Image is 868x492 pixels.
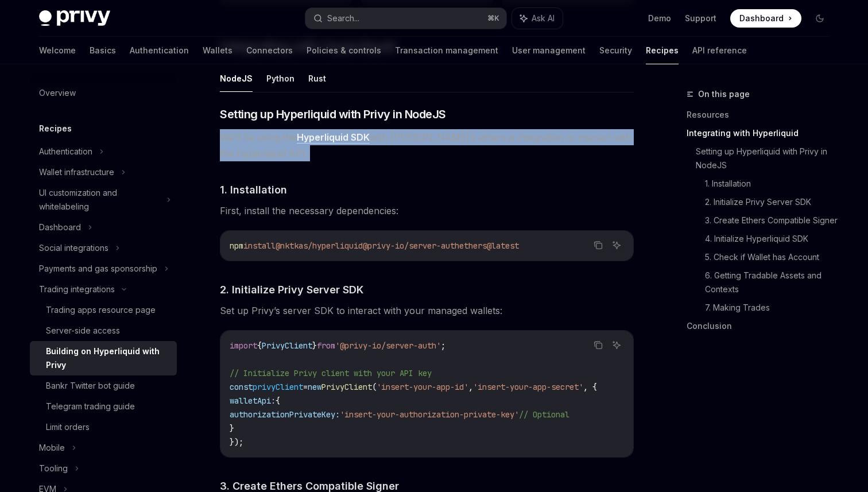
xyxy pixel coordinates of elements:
span: install [243,241,276,251]
a: Demo [648,13,671,24]
a: Overview [30,83,177,103]
a: Wallets [203,37,232,64]
span: First, install the necessary dependencies: [220,203,634,219]
span: On this page [698,87,750,101]
div: Wallet infrastructure [39,165,114,179]
span: 'insert-your-app-secret' [473,382,583,392]
span: PrivyClient [262,340,312,351]
a: Trading apps resource page [30,300,177,320]
div: Social integrations [39,241,108,255]
span: 2. Initialize Privy Server SDK [220,282,363,297]
a: Basics [90,37,116,64]
span: { [276,396,280,406]
div: Telegram trading guide [46,400,135,413]
button: Python [266,65,294,92]
a: Authentication [130,37,189,64]
span: // Initialize Privy client with your API key [230,368,432,378]
div: Overview [39,86,76,100]
span: // Optional [519,409,569,420]
a: Integrating with Hyperliquid [687,124,838,142]
div: Authentication [39,145,92,158]
a: Server-side access [30,320,177,341]
span: Ask AI [532,13,555,24]
span: Dashboard [739,13,784,24]
span: ( [372,382,377,392]
div: Dashboard [39,220,81,234]
span: import [230,340,257,351]
div: Mobile [39,441,65,455]
span: @nktkas/hyperliquid [276,241,363,251]
a: Limit orders [30,417,177,437]
span: }); [230,437,243,447]
a: 6. Getting Tradable Assets and Contexts [705,266,838,299]
span: npm [230,241,243,251]
a: 5. Check if Wallet has Account [705,248,838,266]
a: 1. Installation [705,175,838,193]
a: Welcome [39,37,76,64]
a: Support [685,13,716,24]
span: privyClient [253,382,303,392]
a: User management [512,37,586,64]
a: Connectors [246,37,293,64]
img: dark logo [39,10,110,26]
div: Trading integrations [39,282,115,296]
div: Payments and gas sponsorship [39,262,157,276]
span: Setting up Hyperliquid with Privy in NodeJS [220,106,446,122]
span: @privy-io/server-auth [363,241,459,251]
h5: Recipes [39,122,72,135]
div: UI customization and whitelabeling [39,186,160,214]
a: Resources [687,106,838,124]
span: 'insert-your-authorization-private-key' [340,409,519,420]
button: Search...⌘K [305,8,506,29]
div: Trading apps resource page [46,303,156,317]
span: = [303,382,308,392]
span: ethers@latest [459,241,519,251]
span: 1. Installation [220,182,287,197]
button: Ask AI [512,8,563,29]
a: Security [599,37,632,64]
a: Recipes [646,37,679,64]
a: Dashboard [730,9,801,28]
a: Bankr Twitter bot guide [30,375,177,396]
span: { [257,340,262,351]
div: Tooling [39,462,68,475]
span: '@privy-io/server-auth' [335,340,441,351]
a: Hyperliquid SDK [297,131,370,144]
span: ; [441,340,445,351]
span: authorizationPrivateKey: [230,409,340,420]
span: 'insert-your-app-id' [377,382,468,392]
a: Building on Hyperliquid with Privy [30,341,177,375]
span: Set up Privy’s server SDK to interact with your managed wallets: [220,303,634,319]
div: Bankr Twitter bot guide [46,379,135,393]
span: , [468,382,473,392]
div: Search... [327,11,359,25]
div: Building on Hyperliquid with Privy [46,344,170,372]
button: Rust [308,65,326,92]
a: 2. Initialize Privy Server SDK [705,193,838,211]
a: Conclusion [687,317,838,335]
a: API reference [692,37,747,64]
span: ⌘ K [487,14,499,23]
span: } [230,423,234,433]
button: Copy the contents from the code block [591,338,606,352]
span: We’ll be using the with [PERSON_NAME]’s ethers.js integration to interact with the Hyperliquid API. [220,129,634,161]
a: Transaction management [395,37,498,64]
button: Copy the contents from the code block [591,238,606,253]
button: Ask AI [609,338,624,352]
a: 7. Making Trades [705,299,838,317]
span: } [312,340,317,351]
button: Ask AI [609,238,624,253]
a: Setting up Hyperliquid with Privy in NodeJS [696,142,838,175]
span: walletApi: [230,396,276,406]
span: , { [583,382,597,392]
span: const [230,382,253,392]
a: 4. Initialize Hyperliquid SDK [705,230,838,248]
button: NodeJS [220,65,253,92]
span: from [317,340,335,351]
div: Server-side access [46,324,120,338]
span: new [308,382,321,392]
a: Telegram trading guide [30,396,177,417]
button: Toggle dark mode [811,9,829,28]
a: 3. Create Ethers Compatible Signer [705,211,838,230]
div: Limit orders [46,420,90,434]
